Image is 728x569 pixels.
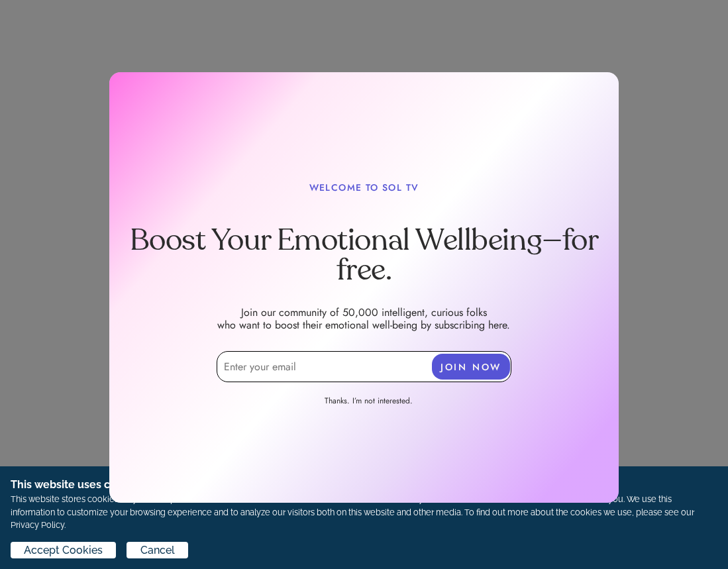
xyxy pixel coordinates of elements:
[11,477,717,493] h1: This website uses cookies
[140,543,175,558] span: Cancel
[120,227,608,286] h1: Boost Your Emotional Wellbeing—for free.
[24,543,103,558] span: Accept Cookies
[120,306,608,331] p: Join our community of 50,000 intelligent, curious folks who want to boost their emotional well-be...
[120,182,608,193] p: WELCOME TO SOL TV
[127,542,187,558] button: Cancel
[11,493,717,531] p: This website stores cookies on your computer. These cookies are used to collect information about...
[293,395,445,410] a: Thanks. I’m not interested.
[432,354,510,380] button: JOIN NOW
[11,542,116,558] button: Accept Cookies
[217,351,511,382] input: Enter your email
